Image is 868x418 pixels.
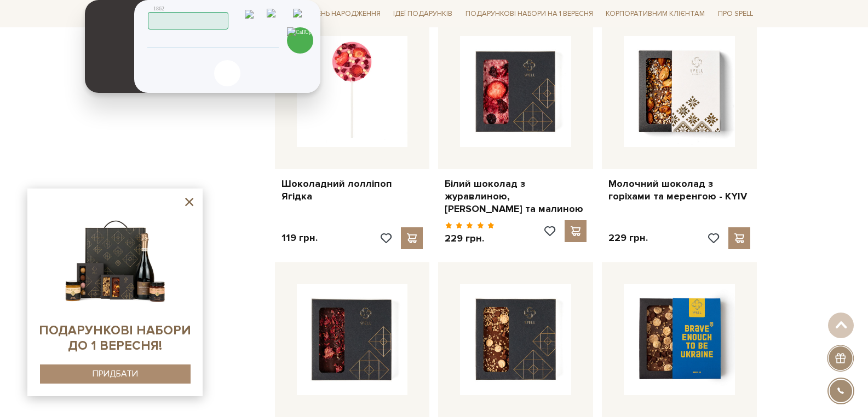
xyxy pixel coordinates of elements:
a: Молочний шоколад з горіхами та меренгою - KYIV [608,178,750,203]
a: Білий шоколад з журавлиною, [PERSON_NAME] та малиною [445,178,587,216]
a: Подарункові набори на 1 Вересня [461,4,597,23]
a: Про Spell [714,5,757,22]
a: Корпоративним клієнтам [601,4,709,23]
p: 229 грн. [445,232,495,245]
a: Ідеї подарунків [389,5,457,22]
a: Шоколадний лолліпоп Ягідка [281,178,423,203]
p: 119 грн. [281,232,318,244]
p: 229 грн. [608,232,648,244]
